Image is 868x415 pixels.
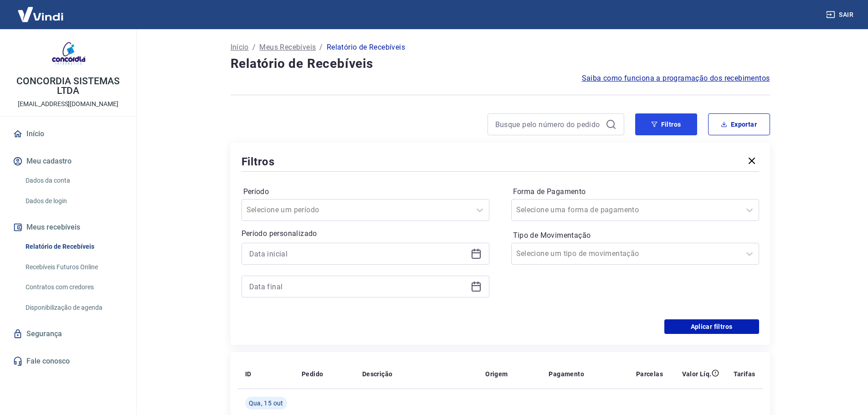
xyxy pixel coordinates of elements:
p: Valor Líq. [682,369,712,379]
h5: Filtros [241,154,275,169]
a: Dados de login [22,192,125,210]
p: / [319,42,323,53]
button: Exportar [708,113,770,135]
a: Contratos com credores [22,278,125,297]
a: Dados da conta [22,171,125,190]
p: Pedido [302,369,323,379]
button: Filtros [635,113,697,135]
a: Saiba como funciona a programação dos recebimentos [582,73,770,84]
input: Data final [249,280,467,293]
a: Fale conosco [11,351,125,371]
p: Descrição [362,369,393,379]
label: Período [243,186,488,197]
span: Qua, 15 out [249,399,283,408]
a: Segurança [11,324,125,344]
p: ID [245,369,252,379]
a: Início [231,42,249,53]
a: Meus Recebíveis [259,42,316,53]
p: CONCORDIA SISTEMAS LTDA [7,77,129,96]
p: Pagamento [549,369,584,379]
button: Sair [824,6,857,23]
button: Meu cadastro [11,151,125,171]
label: Forma de Pagamento [513,186,757,197]
p: Tarifas [734,369,755,379]
p: Origem [485,369,508,379]
img: Vindi [11,0,70,28]
a: Início [11,124,125,144]
button: Meus recebíveis [11,217,125,237]
button: Aplicar filtros [664,319,759,334]
p: Período personalizado [241,228,489,239]
p: Relatório de Recebíveis [327,42,405,53]
input: Data inicial [249,247,467,261]
input: Busque pelo número do pedido [495,118,602,131]
p: [EMAIL_ADDRESS][DOMAIN_NAME] [18,99,118,109]
a: Relatório de Recebíveis [22,237,125,256]
p: Parcelas [636,369,663,379]
p: / [252,42,256,53]
label: Tipo de Movimentação [513,230,757,241]
a: Recebíveis Futuros Online [22,258,125,277]
a: Disponibilização de agenda [22,298,125,317]
h4: Relatório de Recebíveis [231,55,770,73]
img: a68c8fd8-fab5-48c0-8bd6-9edace40e89e.jpeg [50,36,87,73]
